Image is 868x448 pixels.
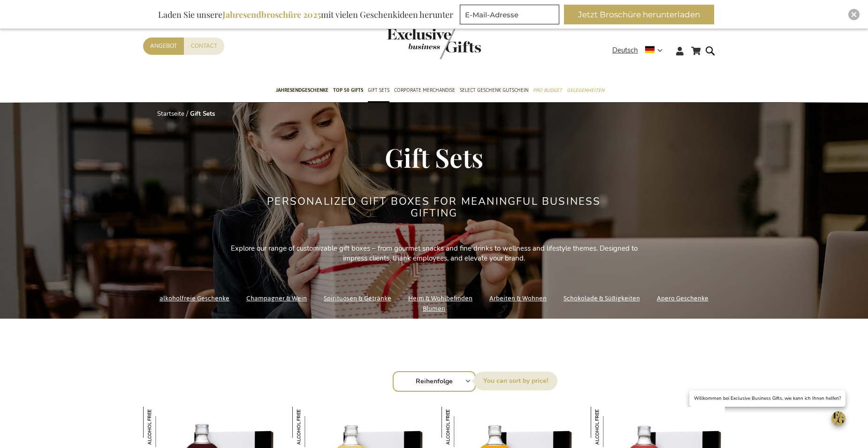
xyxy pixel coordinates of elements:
[190,110,215,118] strong: Gift Sets
[408,292,472,305] a: Heim & Wohlbefinden
[533,85,562,95] span: Pro Budget
[657,292,708,305] a: Apero Geschenke
[324,292,391,305] a: Spirituosen & Getränke
[292,407,333,447] img: The Mocktail Club Goldenes Geschenkset
[423,302,445,315] a: Blumen
[246,292,307,305] a: Champagner & Wein
[387,28,434,59] a: store logo
[442,407,482,447] img: The Mocktail Club Entspannungs Geschenkbox
[474,372,557,390] label: Sortieren nach
[368,85,389,95] span: Gift Sets
[143,407,183,447] img: The Mocktail Club Luxus Relax Box
[385,140,483,174] span: Gift Sets
[394,85,455,95] span: Corporate Merchandise
[223,244,645,264] p: Explore our range of customizable gift boxes – from gourmet snacks and fine drinks to wellness an...
[851,12,857,17] img: Close
[612,45,669,56] div: Deutsch
[489,292,547,305] a: Arbeiten & Wohnen
[157,110,184,118] a: Startseite
[160,292,229,305] a: alkoholfreie Geschenke
[333,85,363,95] span: TOP 50 Gifts
[460,85,528,95] span: Select Geschenk Gutschein
[612,45,638,56] span: Deutsch
[848,9,860,20] div: Close
[563,292,640,305] a: Schokolade & Süßigkeiten
[154,5,457,24] div: Laden Sie unsere mit vielen Geschenkideen herunter
[460,5,559,24] input: E-Mail-Adresse
[567,85,604,95] span: Gelegenheiten
[460,5,562,27] form: marketing offers and promotions
[276,85,328,95] span: Jahresendgeschenke
[222,9,321,20] b: Jahresendbroschüre 2025
[184,37,224,55] a: Contact
[564,5,714,24] button: Jetzt Broschüre herunterladen
[591,407,631,447] img: The Mocktail Club Meisterklasse Box
[387,28,481,59] img: Exclusive Business gifts logo
[143,37,184,55] a: Angebot
[258,196,610,218] h2: Personalized Gift Boxes for Meaningful Business Gifting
